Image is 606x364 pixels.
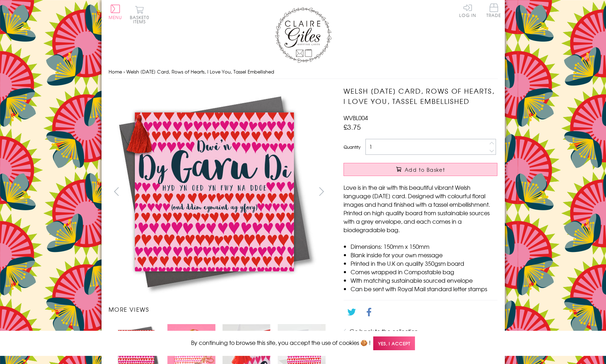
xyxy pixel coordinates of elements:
span: 0 items [133,14,149,25]
li: Dimensions: 150mm x 150mm [351,242,497,251]
a: Home [109,68,122,75]
span: Menu [109,14,122,20]
span: Add to Basket [405,166,445,173]
button: Menu [109,5,122,19]
h3: More views [109,305,330,313]
a: Go back to the collection [350,327,418,335]
img: Claire Giles Greetings Cards [275,7,331,63]
span: › [123,68,125,75]
nav: breadcrumbs [109,65,498,79]
img: Welsh Valentine's Day Card, Rows of Hearts, I Love You, Tassel Embellished [329,86,542,298]
span: Welsh [DATE] Card, Rows of Hearts, I Love You, Tassel Embellished [126,68,274,75]
h1: Welsh [DATE] Card, Rows of Hearts, I Love You, Tassel Embellished [344,86,497,106]
li: Comes wrapped in Compostable bag [351,268,497,276]
span: £3.75 [344,122,361,132]
li: Can be sent with Royal Mail standard letter stamps [351,284,497,293]
span: Trade [486,4,501,17]
p: Love is in the air with this beautiful vibrant Welsh language [DATE] card. Designed with colourfu... [344,183,497,234]
img: Welsh Valentine's Day Card, Rows of Hearts, I Love You, Tassel Embellished [108,86,321,298]
button: prev [109,183,125,199]
li: Printed in the U.K on quality 350gsm board [351,259,497,268]
li: Blank inside for your own message [351,251,497,259]
label: Quantity [344,144,360,150]
a: Trade [486,4,501,19]
span: WVBL004 [344,113,368,122]
button: next [313,183,329,199]
span: Yes, I accept [373,336,415,350]
a: Log In [459,4,476,17]
button: Add to Basket [344,163,497,176]
button: Basket0 items [130,6,149,24]
li: With matching sustainable sourced envelope [351,276,497,284]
